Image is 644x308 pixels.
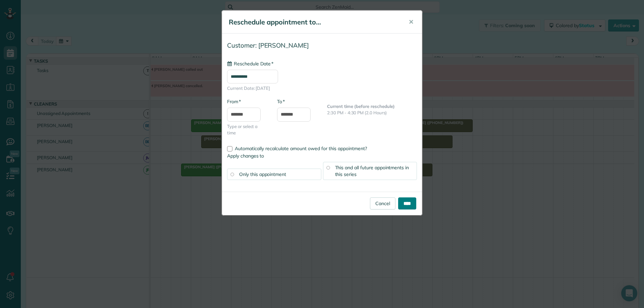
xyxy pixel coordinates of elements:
span: Type or select a time [227,123,267,136]
label: Reschedule Date [227,60,273,67]
b: Current time (before reschedule) [327,104,395,109]
span: Only this appointment [239,171,286,177]
h5: Reschedule appointment to... [229,17,399,27]
span: This and all future appointments in this series [335,165,409,177]
h4: Customer: [PERSON_NAME] [227,42,417,49]
input: Only this appointment [230,173,234,176]
input: This and all future appointments in this series [326,166,330,169]
label: Apply changes to [227,152,417,159]
label: To [277,98,285,105]
label: From [227,98,241,105]
a: Cancel [370,197,395,209]
span: Current Date: [DATE] [227,85,417,91]
span: ✕ [409,18,414,26]
span: Automatically recalculate amount owed for this appointment? [235,145,367,151]
p: 2:30 PM - 4:30 PM (2.0 Hours) [327,110,417,116]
